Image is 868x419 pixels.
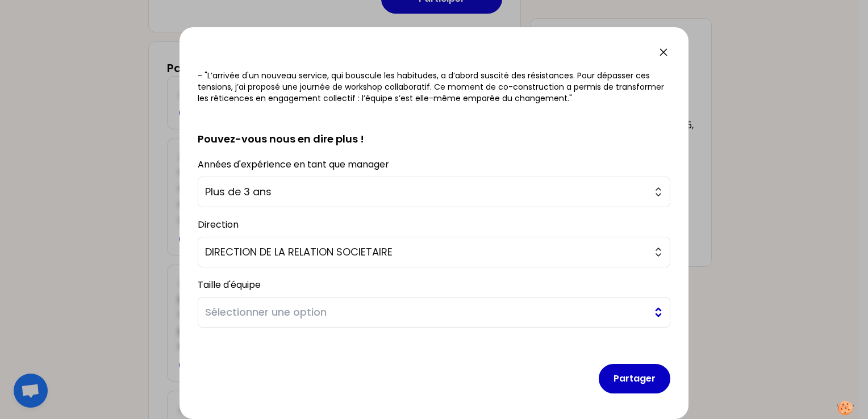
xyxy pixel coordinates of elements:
[205,184,647,200] span: Plus de 3 ans
[599,364,670,393] button: Partager
[198,278,261,291] label: Taille d'équipe
[198,218,239,231] label: Direction
[198,158,389,171] label: Années d'expérience en tant que manager
[198,237,670,267] button: DIRECTION DE LA RELATION SOCIETAIRE
[198,113,670,147] h2: Pouvez-vous nous en dire plus !
[198,297,670,328] button: Sélectionner une option
[205,244,647,260] span: DIRECTION DE LA RELATION SOCIETAIRE
[198,177,670,207] button: Plus de 3 ans
[205,304,647,320] span: Sélectionner une option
